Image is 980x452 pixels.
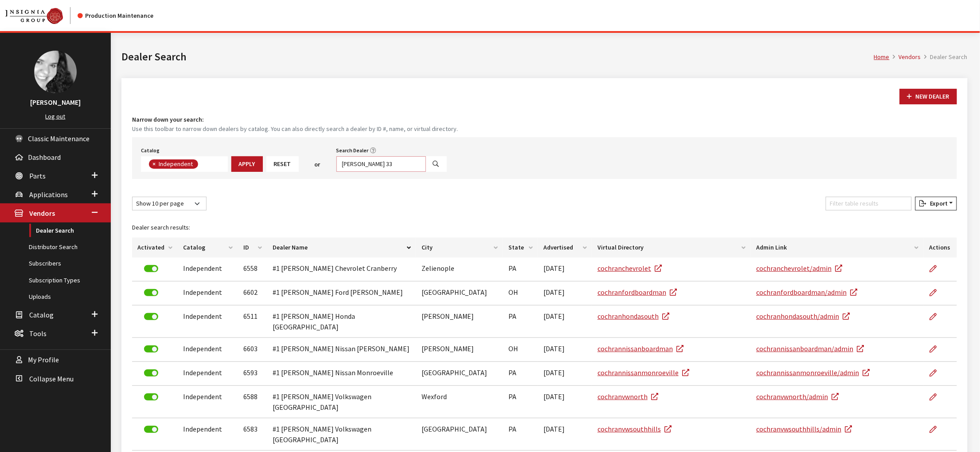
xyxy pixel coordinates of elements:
caption: Dealer search results: [132,218,957,238]
th: Catalog: activate to sort column ascending [178,238,238,258]
a: cochranchevrolet/admin [756,264,842,273]
label: Search Dealer [336,147,369,155]
td: #1 [PERSON_NAME] Nissan Monroeville [267,362,416,386]
td: 6593 [238,362,267,386]
td: [DATE] [538,305,592,338]
td: 6602 [238,282,267,305]
button: New Dealer [900,89,957,104]
li: Independent [149,159,198,169]
td: [PERSON_NAME] [416,305,503,338]
td: 6583 [238,418,267,451]
td: PA [503,305,538,338]
a: Edit Dealer [929,362,945,384]
td: [DATE] [538,418,592,451]
a: cochrannissanmonroeville [597,368,689,377]
th: State: activate to sort column ascending [503,238,538,258]
span: Collapse Menu [29,374,74,383]
td: #1 [PERSON_NAME] Volkswagen [GEOGRAPHIC_DATA] [267,418,416,451]
a: cochranfordboardman [597,288,677,297]
td: Independent [178,305,238,338]
a: Insignia Group logo [5,7,78,24]
a: cochranvwnorth [597,392,658,401]
td: [GEOGRAPHIC_DATA] [416,282,503,305]
li: Vendors [890,52,921,62]
input: Search [336,156,426,172]
span: × [152,160,156,168]
button: Reset [266,156,299,172]
td: Independent [178,418,238,451]
td: Wexford [416,386,503,418]
span: Applications [29,190,68,199]
label: Deactivate Dealer [144,345,158,353]
button: Search [426,156,447,172]
td: 6511 [238,305,267,338]
a: Edit Dealer [929,338,945,360]
a: cochrannissanboardman/admin [756,344,864,353]
td: Independent [178,282,238,305]
td: OH [503,338,538,362]
li: Dealer Search [921,52,968,62]
td: [DATE] [538,386,592,418]
span: or [315,160,320,169]
td: Zelienople [416,258,503,282]
th: Actions [924,238,957,258]
td: [GEOGRAPHIC_DATA] [416,362,503,386]
h1: Dealer Search [121,49,874,65]
a: cochranhondasouth/admin [756,312,850,321]
td: #1 [PERSON_NAME] Chevrolet Cranberry [267,258,416,282]
span: My Profile [28,356,59,365]
a: cochranfordboardman/admin [756,288,857,297]
span: Vendors [29,209,55,218]
a: Home [874,53,890,61]
td: #1 [PERSON_NAME] Nissan [PERSON_NAME] [267,338,416,362]
th: Activated: activate to sort column ascending [132,238,178,258]
button: Apply [231,156,263,172]
th: ID: activate to sort column ascending [238,238,267,258]
td: #1 [PERSON_NAME] Honda [GEOGRAPHIC_DATA] [267,305,416,338]
a: Edit Dealer [929,418,945,440]
span: Dashboard [28,153,61,162]
input: Filter table results [826,197,912,210]
textarea: Search [200,161,205,169]
td: Independent [178,258,238,282]
td: Independent [178,338,238,362]
td: [PERSON_NAME] [416,338,503,362]
a: Edit Dealer [929,305,945,328]
a: cochranhondasouth [597,312,669,321]
label: Catalog [141,147,160,155]
img: Catalog Maintenance [5,8,63,24]
label: Deactivate Dealer [144,313,158,320]
td: [DATE] [538,338,592,362]
a: Edit Dealer [929,386,945,408]
td: PA [503,258,538,282]
button: Remove item [149,159,158,169]
th: Advertised: activate to sort column ascending [538,238,592,258]
label: Deactivate Dealer [144,369,158,377]
label: Deactivate Dealer [144,265,158,272]
td: OH [503,282,538,305]
span: Catalog [29,310,54,319]
th: Admin Link: activate to sort column ascending [751,238,924,258]
span: Select [141,156,228,172]
th: Virtual Directory: activate to sort column ascending [592,238,751,258]
span: Parts [29,171,46,180]
td: #1 [PERSON_NAME] Volkswagen [GEOGRAPHIC_DATA] [267,386,416,418]
a: cochranchevrolet [597,264,662,273]
td: #1 [PERSON_NAME] Ford [PERSON_NAME] [267,282,416,305]
td: [DATE] [538,282,592,305]
a: cochrannissanboardman [597,344,683,353]
td: Independent [178,362,238,386]
div: Production Maintenance [78,11,153,20]
td: PA [503,362,538,386]
img: Khrystal Dorton [34,51,77,93]
td: [GEOGRAPHIC_DATA] [416,418,503,451]
a: Edit Dealer [929,282,945,304]
a: Log out [46,112,66,120]
label: Deactivate Dealer [144,289,158,296]
label: Deactivate Dealer [144,426,158,433]
td: [DATE] [538,362,592,386]
a: cochranvwsouthhills/admin [756,424,852,433]
small: Use this toolbar to narrow down dealers by catalog. You can also directly search a dealer by ID #... [132,124,957,134]
td: [DATE] [538,258,592,282]
a: cochranvwsouthhills [597,424,672,433]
